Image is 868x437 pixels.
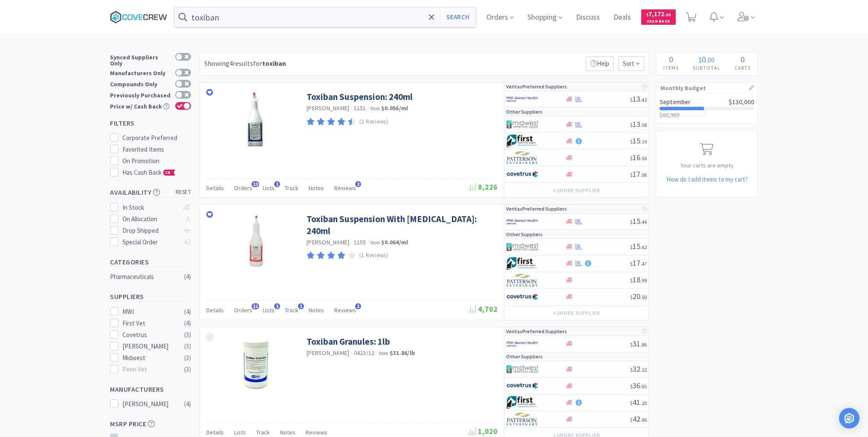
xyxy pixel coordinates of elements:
span: Reviews [306,428,327,436]
div: ( 4 ) [184,318,191,328]
a: [PERSON_NAME] [307,104,349,112]
div: On Promotion [122,156,191,166]
span: . 66 [640,416,647,423]
span: $ [630,244,633,250]
span: 18 [630,275,647,284]
span: 32 [630,364,647,374]
span: $ [630,219,633,225]
span: 16 [630,153,647,162]
span: . 58 [640,122,647,128]
div: [PERSON_NAME] [122,399,175,409]
span: Sort [618,56,645,71]
div: ( 3 ) [184,341,191,352]
span: Cash Back [646,19,671,25]
span: Notes [280,428,295,436]
span: 0 [741,54,745,65]
img: f6b2451649754179b5b4e0c70c3f7cb0_2.png [506,337,538,350]
span: 8,226 [469,182,498,192]
span: 42 [630,414,647,424]
div: In Stock [122,202,179,213]
span: · [350,349,352,357]
h2: September [660,99,691,105]
div: Open Intercom Messenger [839,408,859,428]
div: Price w/ Cash Back [110,102,171,109]
span: . 62 [640,244,647,250]
span: $60,969 [660,111,679,119]
span: 1 [274,303,280,309]
span: $ [630,155,633,161]
div: Corporate Preferred [122,133,191,143]
p: Veritas Preferred Suppliers [506,205,567,213]
span: $ [630,400,633,406]
img: c5a2ec9e54a04b9f8e86e1b4325d7e1a_64818.jpeg [228,213,283,269]
button: +1more supplier [549,307,605,319]
img: 67d67680309e4a0bb49a5ff0391dcc42_6.png [506,135,538,147]
img: 5e1936fa1b6a44d6afa2856dac681f50_120470.png [238,336,273,391]
span: $ [630,261,633,267]
span: 7,172 [646,10,671,18]
h4: Carts [727,64,758,72]
span: . 06 [640,172,647,178]
span: 15 [630,216,647,226]
div: ( 4 ) [184,399,191,409]
img: 77fca1acd8b6420a9015268ca798ef17_1.png [506,379,538,392]
span: from [370,106,380,111]
span: Reviews [334,306,356,314]
span: 20 [630,291,647,301]
span: . 65 [640,383,647,390]
h5: Suppliers [110,292,191,302]
h4: Items [656,64,686,72]
p: Other Suppliers [506,108,543,116]
span: Notes [309,306,324,314]
span: $ [630,277,633,284]
span: 1 [274,181,280,187]
a: [PERSON_NAME] [307,349,349,357]
p: (1 Reviews) [359,251,388,260]
p: Help [586,56,614,71]
span: . 50 [640,294,647,300]
a: [PERSON_NAME] [307,238,349,246]
img: f6b2451649754179b5b4e0c70c3f7cb0_2.png [506,215,538,228]
img: 67d67680309e4a0bb49a5ff0391dcc42_6.png [506,396,538,409]
h5: Availability [110,188,191,197]
div: Covetrus [122,330,175,340]
p: Your carts are empty [656,161,758,170]
a: Deals [610,14,634,21]
div: Manufacturers Only [110,69,171,76]
h4: Subtotal [686,64,727,72]
span: 00 [708,56,715,64]
h5: Manufacturers [110,384,191,394]
button: Search [440,7,475,27]
a: Toxiban Granules: 1lb [307,336,390,347]
button: +1more supplier [549,185,605,197]
span: 17 [630,169,647,179]
img: 67d67680309e4a0bb49a5ff0391dcc42_6.png [506,257,538,270]
div: . [686,55,727,64]
span: · [367,238,369,246]
img: 77fca1acd8b6420a9015268ca798ef17_1.png [506,168,538,181]
div: On Allocation [122,214,179,224]
span: $ [630,416,633,423]
span: $ [630,294,633,300]
span: . 99 [640,277,647,284]
span: 15 [630,241,647,251]
span: 11 [252,303,259,309]
span: 1151 [354,104,366,112]
a: $7,172.30Cash Back [641,6,676,29]
h1: Monthly Budget [660,82,753,94]
span: 4,702 [469,304,498,314]
span: 0 [669,54,673,65]
span: 15 [630,136,647,146]
span: Notes [309,184,324,192]
span: $ [630,97,633,103]
span: . 42 [640,97,647,103]
span: 36 [630,381,647,390]
div: Previously Purchased [110,91,171,98]
span: . 44 [640,219,647,225]
span: . 22 [640,367,647,373]
img: 4dd14cff54a648ac9e977f0c5da9bc2e_5.png [506,240,538,253]
span: . 50 [640,155,647,161]
span: Track [256,428,270,436]
div: [PERSON_NAME] [122,341,175,352]
span: $ [646,12,648,18]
